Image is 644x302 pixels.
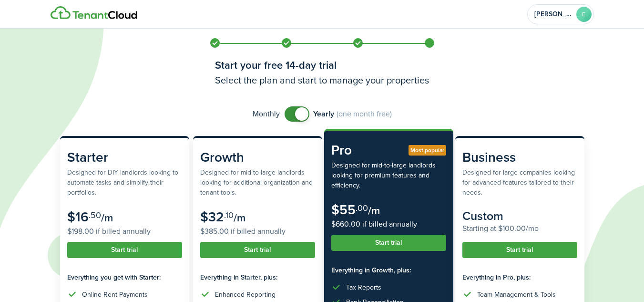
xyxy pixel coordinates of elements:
subscription-pricing-card-price-annual: $385.00 if billed annually [200,226,315,237]
div: Enhanced Reporting [215,290,276,300]
subscription-pricing-card-features-title: Everything in Pro, plus: [462,272,577,282]
button: Start trial [331,235,446,251]
subscription-pricing-card-price-cents: .10 [224,209,234,221]
subscription-pricing-card-title: Business [462,147,577,167]
subscription-pricing-card-features-title: Everything in Growth, plus: [331,265,446,275]
subscription-pricing-card-price-annual: Starting at $100.00/mo [462,223,577,234]
span: elliot [534,11,572,18]
subscription-pricing-card-title: Growth [200,147,315,167]
subscription-pricing-card-price-annual: $198.00 if billed annually [67,226,182,237]
subscription-pricing-card-price-period: /m [101,210,113,226]
span: Monthly [253,108,280,120]
subscription-pricing-card-features-title: Everything in Starter, plus: [200,272,315,282]
subscription-pricing-card-price-cents: .50 [89,209,101,221]
div: Tax Reports [346,282,381,292]
span: Most popular [410,146,444,155]
button: Start trial [462,242,577,258]
h3: Select the plan and start to manage your properties [215,73,429,87]
button: Open menu [527,4,594,24]
subscription-pricing-card-price-period: /m [234,210,245,226]
h1: Start your free 14-day trial [215,57,429,73]
subscription-pricing-card-price-amount: $16 [67,207,89,227]
img: Logo [51,6,137,20]
subscription-pricing-card-title: Pro [331,140,446,160]
button: Start trial [67,242,182,258]
subscription-pricing-card-description: Designed for mid-to-large landlords looking for premium features and efficiency. [331,160,446,190]
div: Team Management & Tools [477,290,556,300]
div: Online Rent Payments [82,290,148,300]
subscription-pricing-card-price-cents: .00 [356,202,368,214]
subscription-pricing-card-price-amount: Custom [462,207,503,225]
button: Start trial [200,242,315,258]
avatar-text: E [576,7,592,22]
subscription-pricing-card-price-annual: $660.00 if billed annually [331,219,446,230]
subscription-pricing-card-title: Starter [67,147,182,167]
subscription-pricing-card-price-amount: $32 [200,207,224,227]
subscription-pricing-card-description: Designed for mid-to-large landlords looking for additional organization and tenant tools. [200,167,315,198]
subscription-pricing-card-features-title: Everything you get with Starter: [67,272,182,282]
subscription-pricing-card-description: Designed for DIY landlords looking to automate tasks and simplify their portfolios. [67,167,182,198]
subscription-pricing-card-price-period: /m [368,203,380,219]
subscription-pricing-card-price-amount: $55 [331,200,356,219]
subscription-pricing-card-description: Designed for large companies looking for advanced features tailored to their needs. [462,167,577,198]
